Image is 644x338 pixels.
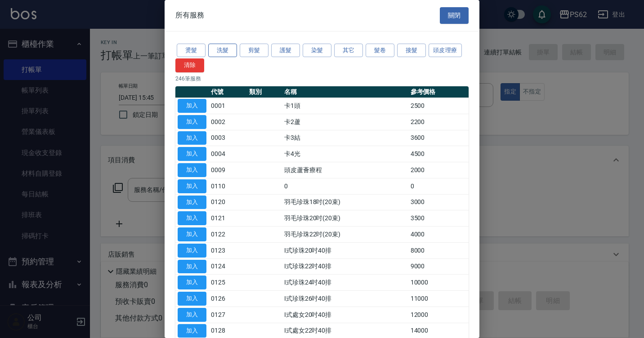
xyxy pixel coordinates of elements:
td: I式珍珠22吋40排 [282,258,408,275]
td: 羽毛珍珠20吋(20束) [282,210,408,227]
button: 燙髮 [177,44,206,58]
button: 接髮 [397,44,426,58]
td: 羽毛珍珠22吋(20束) [282,227,408,243]
button: 加入 [178,115,206,129]
td: 0124 [209,258,247,275]
button: 加入 [178,99,206,113]
button: 加入 [178,179,206,193]
td: 0009 [209,162,247,178]
td: 0125 [209,275,247,291]
td: 0 [408,178,469,194]
button: 加入 [178,227,206,241]
th: 名稱 [282,86,408,98]
button: 髮卷 [366,44,394,58]
span: 所有服務 [175,11,204,20]
td: 卡3結 [282,130,408,146]
button: 加入 [178,260,206,274]
td: 0001 [209,98,247,114]
button: 加入 [178,211,206,225]
td: 2200 [408,114,469,130]
td: 卡2蘆 [282,114,408,130]
td: 2500 [408,98,469,114]
td: 0122 [209,227,247,243]
p: 246 筆服務 [175,75,469,83]
button: 加入 [178,324,206,338]
th: 代號 [209,86,247,98]
button: 關閉 [440,7,469,24]
td: 4000 [408,227,469,243]
button: 護髮 [271,44,300,58]
td: 8000 [408,242,469,258]
button: 洗髮 [208,44,237,58]
button: 加入 [178,131,206,145]
td: 0002 [209,114,247,130]
th: 參考價格 [408,86,469,98]
th: 類別 [247,86,282,98]
td: 9000 [408,258,469,275]
td: 卡4光 [282,146,408,162]
button: 加入 [178,276,206,289]
button: 加入 [178,196,206,209]
td: 0127 [209,307,247,323]
button: 清除 [175,58,204,72]
td: 12000 [408,307,469,323]
button: 頭皮理療 [429,44,462,58]
td: 0 [282,178,408,194]
td: 0123 [209,242,247,258]
td: 0004 [209,146,247,162]
button: 加入 [178,292,206,306]
td: 11000 [408,291,469,307]
td: 0121 [209,210,247,227]
td: 3500 [408,210,469,227]
td: I式處女20吋40排 [282,307,408,323]
td: I式珍珠24吋40排 [282,275,408,291]
button: 其它 [334,44,363,58]
td: 3000 [408,194,469,210]
button: 加入 [178,308,206,322]
td: 0110 [209,178,247,194]
td: 卡1頭 [282,98,408,114]
td: 羽毛珍珠18吋(20束) [282,194,408,210]
td: 頭皮蘆薈療程 [282,162,408,178]
button: 染髮 [303,44,331,58]
td: 10000 [408,275,469,291]
td: 0120 [209,194,247,210]
td: I式珍珠20吋40排 [282,242,408,258]
button: 加入 [178,163,206,177]
td: 0126 [209,291,247,307]
td: 0003 [209,130,247,146]
button: 剪髮 [240,44,268,58]
button: 加入 [178,244,206,258]
td: 4500 [408,146,469,162]
button: 加入 [178,147,206,161]
td: I式珍珠26吋40排 [282,291,408,307]
td: 2000 [408,162,469,178]
td: 3600 [408,130,469,146]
